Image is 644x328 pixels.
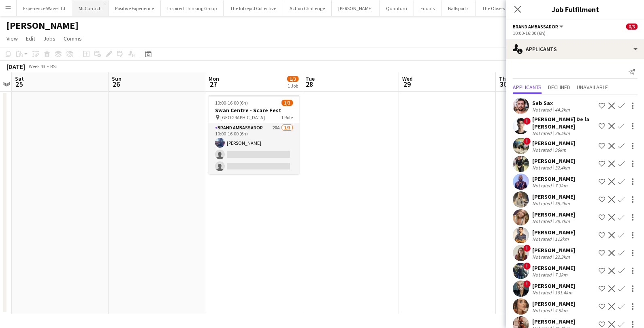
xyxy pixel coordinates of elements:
div: 101.4km [553,289,574,296]
div: 32.4km [553,165,571,171]
div: 28.7km [553,218,571,224]
a: Jobs [40,33,59,44]
span: Wed [402,75,413,82]
div: [PERSON_NAME] [532,318,575,325]
span: 29 [401,79,413,89]
span: 1 Role [281,114,293,120]
div: 112km [553,236,570,242]
span: [GEOGRAPHIC_DATA] [220,114,265,120]
a: Comms [60,33,85,44]
div: [PERSON_NAME] [532,264,575,272]
span: Unavailable [577,84,608,90]
h1: [PERSON_NAME] [6,19,79,32]
button: Ballsportz [441,0,476,16]
div: 4.9km [553,307,569,313]
div: Not rated [532,130,553,136]
div: Not rated [532,307,553,313]
div: Not rated [532,182,553,189]
div: [DATE] [6,62,25,71]
span: 10:00-16:00 (6h) [215,100,248,106]
button: The Observer [476,0,516,16]
span: Week 43 [27,63,47,69]
div: Not rated [532,218,553,224]
div: 10:00-16:00 (6h) [513,30,638,36]
a: Edit [23,33,38,44]
h3: Job Fulfilment [506,4,644,15]
button: Equals [414,0,441,16]
span: Jobs [43,35,55,42]
span: 28 [304,79,315,89]
span: ! [523,118,531,125]
span: View [6,35,18,42]
div: [PERSON_NAME] [532,300,575,307]
button: The Intrepid Collective [224,0,283,16]
div: 96km [553,147,568,153]
span: Declined [548,84,570,90]
button: Action Challenge [283,0,332,16]
div: Applicants [506,39,644,59]
span: Comms [64,35,82,42]
button: Inspired Thinking Group [161,0,224,16]
div: [PERSON_NAME] [532,139,575,147]
app-job-card: 10:00-16:00 (6h)1/3Swan Centre - Scare Fest [GEOGRAPHIC_DATA]1 RoleBrand Ambassador20A1/310:00-16... [209,95,299,174]
button: Experience Wave Ltd [17,0,72,16]
span: ! [523,262,531,270]
div: [PERSON_NAME] [532,175,575,182]
button: McCurrach [72,0,109,16]
span: ! [523,244,531,252]
div: 55.2km [553,200,571,206]
span: Tue [305,75,315,82]
span: 1/3 [287,76,299,82]
span: Sat [15,75,24,82]
span: 0/3 [626,24,638,30]
div: Not rated [532,147,553,153]
div: Not rated [532,236,553,242]
app-card-role: Brand Ambassador20A1/310:00-16:00 (6h)[PERSON_NAME] [209,123,299,174]
div: Not rated [532,289,553,296]
button: Brand Ambassador [513,24,565,30]
span: Edit [26,35,35,42]
button: Quantum [380,0,414,16]
div: 22.3km [553,254,571,260]
span: 26 [111,79,122,89]
div: [PERSON_NAME] [532,193,575,200]
div: 7.3km [553,272,569,278]
div: 7.3km [553,182,569,189]
span: 30 [498,79,509,89]
div: Not rated [532,200,553,206]
span: Thu [499,75,509,82]
div: Not rated [532,107,553,113]
span: Sun [112,75,122,82]
span: 1/3 [281,100,293,106]
div: [PERSON_NAME] [532,157,575,165]
div: 1 Job [288,83,298,89]
div: Not rated [532,165,553,171]
a: View [3,33,21,44]
div: [PERSON_NAME] [532,282,575,289]
div: 44.2km [553,107,571,113]
span: 25 [14,79,24,89]
span: ! [523,280,531,287]
button: Positive Experience [109,0,161,16]
div: Not rated [532,272,553,278]
span: ! [523,137,531,145]
div: Seb Sax [532,99,571,107]
div: BST [50,63,58,69]
span: Brand Ambassador [513,24,558,30]
h3: Swan Centre - Scare Fest [209,107,299,114]
div: [PERSON_NAME] De la [PERSON_NAME] [532,116,595,130]
div: [PERSON_NAME] [532,247,575,254]
span: Mon [209,75,219,82]
div: 26.5km [553,130,571,136]
span: 27 [207,79,219,89]
span: Applicants [513,84,542,90]
button: [PERSON_NAME] [332,0,380,16]
div: [PERSON_NAME] [532,211,575,218]
div: Not rated [532,254,553,260]
div: [PERSON_NAME] [532,229,575,236]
